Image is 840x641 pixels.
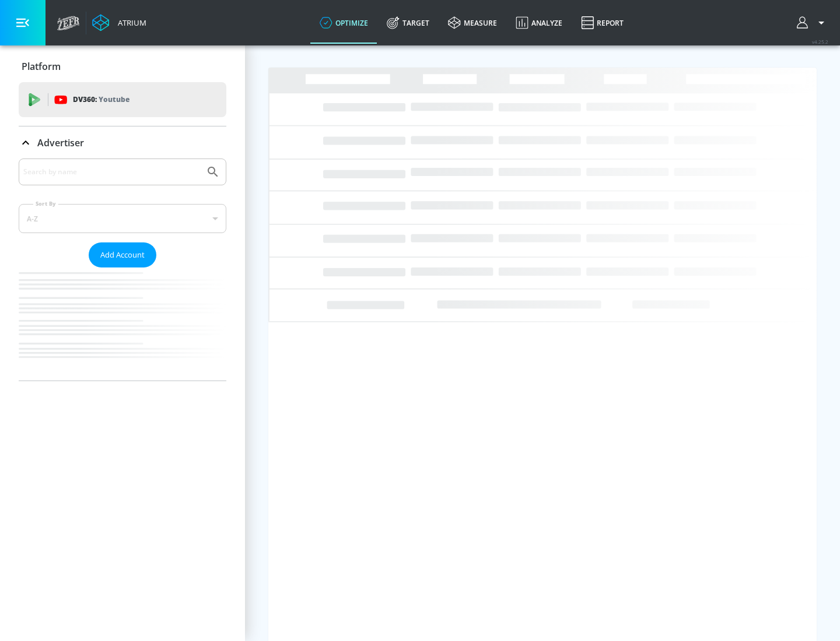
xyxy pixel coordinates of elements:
[37,136,84,149] p: Advertiser
[439,2,506,44] a: measure
[100,248,145,262] span: Add Account
[19,267,226,381] nav: list of Advertiser
[89,242,156,267] button: Add Account
[377,2,439,44] a: Target
[99,93,129,105] p: Youtube
[113,17,146,28] div: Atrium
[22,60,61,73] p: Platform
[19,204,226,233] div: A-Z
[73,93,129,106] p: DV360:
[33,200,58,207] label: Sort By
[310,2,377,44] a: optimize
[19,126,226,159] div: Advertiser
[19,159,226,381] div: Advertiser
[19,82,226,117] div: DV360: Youtube
[23,164,200,179] input: Search by name
[506,2,572,44] a: Analyze
[812,38,828,45] span: v 4.25.2
[92,14,146,31] a: Atrium
[572,2,633,44] a: Report
[19,50,226,83] div: Platform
